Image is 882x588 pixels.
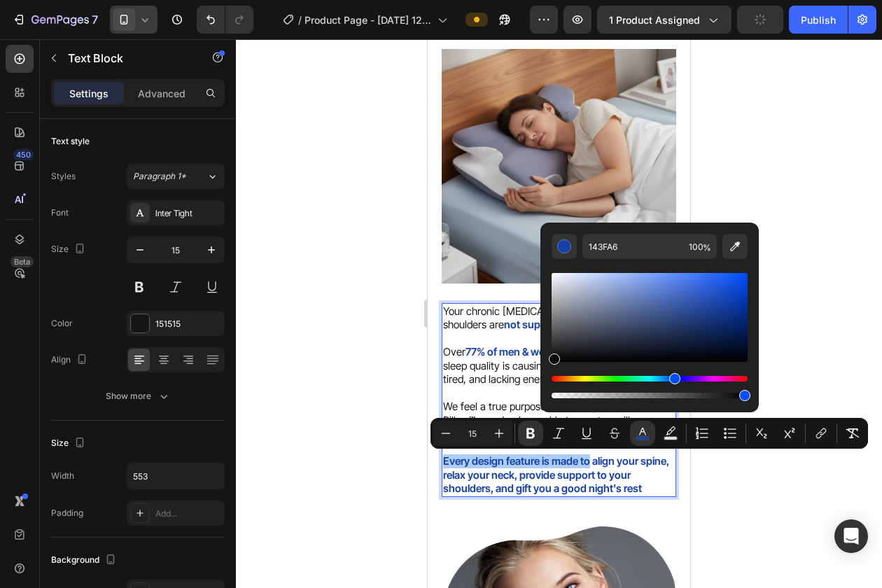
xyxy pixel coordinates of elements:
[609,13,700,27] span: 1 product assigned
[51,551,119,570] div: Background
[51,317,73,330] div: Color
[304,13,432,27] span: Product Page - [DATE] 12:14:32
[197,6,253,34] div: Undo/Redo
[51,170,76,183] div: Styles
[51,135,90,148] div: Text style
[106,389,171,403] div: Show more
[133,170,186,183] span: Paragraph 1*
[51,507,83,519] div: Padding
[10,256,34,267] div: Beta
[430,418,868,449] div: Editor contextual toolbar
[92,11,98,28] p: 7
[51,434,88,453] div: Size
[68,50,187,66] p: Text Block
[127,463,224,489] input: Auto
[597,6,731,34] button: 1 product assigned
[13,149,34,160] div: 450
[582,234,683,259] input: E.g FFFFFF
[51,384,225,409] button: Show more
[51,206,69,219] div: Font
[51,470,74,482] div: Width
[6,6,104,34] button: 7
[138,86,185,101] p: Advanced
[298,13,302,27] span: /
[552,376,748,381] div: Hue
[127,164,225,189] button: Paragraph 1*
[155,207,221,220] div: Inter Tight
[69,86,108,101] p: Settings
[834,519,868,553] div: Open Intercom Messenger
[801,13,836,27] div: Publish
[155,318,221,330] div: 151515
[703,240,711,255] span: %
[51,240,88,259] div: Size
[428,39,690,588] iframe: Design area
[51,351,90,370] div: Align
[789,6,848,34] button: Publish
[155,507,221,520] div: Add...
